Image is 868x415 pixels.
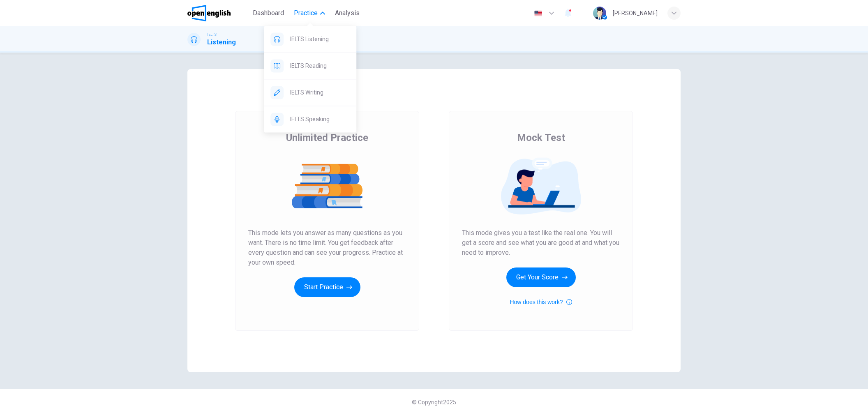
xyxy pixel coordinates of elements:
[290,61,350,71] span: IELTS Reading
[593,7,606,20] img: Profile picture
[533,10,543,16] img: en
[248,228,406,267] span: This mode lets you answer as many questions as you want. There is no time limit. You get feedback...
[264,79,356,106] div: IELTS Writing
[286,131,368,144] span: Unlimited Practice
[517,131,565,144] span: Mock Test
[253,8,284,18] span: Dashboard
[207,32,217,37] span: IELTS
[290,114,350,124] span: IELTS Speaking
[294,277,360,297] button: Start Practice
[613,8,658,18] div: [PERSON_NAME]
[510,297,572,307] button: How does this work?
[264,53,356,79] div: IELTS Reading
[294,8,318,18] span: Practice
[187,5,231,21] img: OpenEnglish logo
[264,106,356,132] div: IELTS Speaking
[412,399,456,406] span: © Copyright 2025
[506,267,576,287] button: Get Your Score
[290,34,350,44] span: IELTS Listening
[264,26,356,52] div: IELTS Listening
[462,228,620,258] span: This mode gives you a test like the real one. You will get a score and see what you are good at a...
[207,37,236,47] h1: Listening
[332,6,363,21] button: Analysis
[335,8,360,18] span: Analysis
[187,5,249,21] a: OpenEnglish logo
[249,6,287,21] button: Dashboard
[290,88,350,97] span: IELTS Writing
[291,6,328,21] button: Practice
